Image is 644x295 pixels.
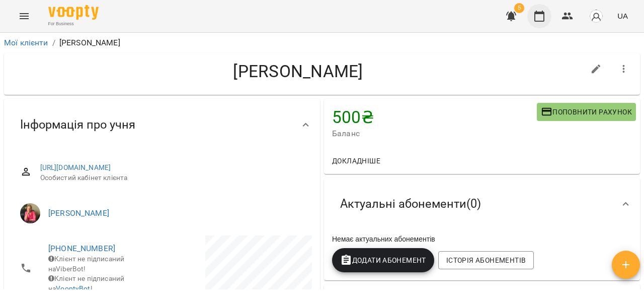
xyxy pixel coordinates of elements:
a: [PHONE_NUMBER] [48,244,115,253]
span: For Business [48,21,99,27]
li: / [52,37,55,49]
span: UA [617,11,628,21]
img: Voopty Logo [48,5,99,20]
p: [PERSON_NAME] [59,37,120,49]
button: Поповнити рахунок [537,103,636,121]
div: Інформація про учня [4,99,320,151]
a: Мої клієнти [4,38,48,47]
button: Історія абонементів [438,251,534,269]
h4: [PERSON_NAME] [12,61,584,82]
button: Докладніше [328,152,384,170]
button: Додати Абонемент [332,248,434,272]
span: Докладніше [332,155,380,167]
img: avatar_s.png [589,9,603,23]
nav: breadcrumb [4,37,640,49]
span: Клієнт не підписаний на ! [48,274,124,292]
span: Додати Абонемент [340,254,426,266]
button: UA [613,7,632,25]
div: Актуальні абонементи(0) [324,178,640,230]
span: Історія абонементів [446,254,526,266]
span: Баланс [332,128,537,140]
span: Особистий кабінет клієнта [40,173,304,183]
span: Клієнт не підписаний на ViberBot! [48,255,124,273]
a: VooptyBot [56,284,90,292]
span: Актуальні абонементи ( 0 ) [340,196,481,212]
div: Немає актуальних абонементів [330,232,634,246]
span: Інформація про учня [20,117,135,133]
button: Menu [12,4,36,28]
span: 5 [514,3,524,13]
h4: 500 ₴ [332,107,537,128]
a: [PERSON_NAME] [48,208,109,218]
img: Вольська Світлана Павлівна [20,203,40,223]
a: [URL][DOMAIN_NAME] [40,163,111,171]
span: Поповнити рахунок [541,106,632,118]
